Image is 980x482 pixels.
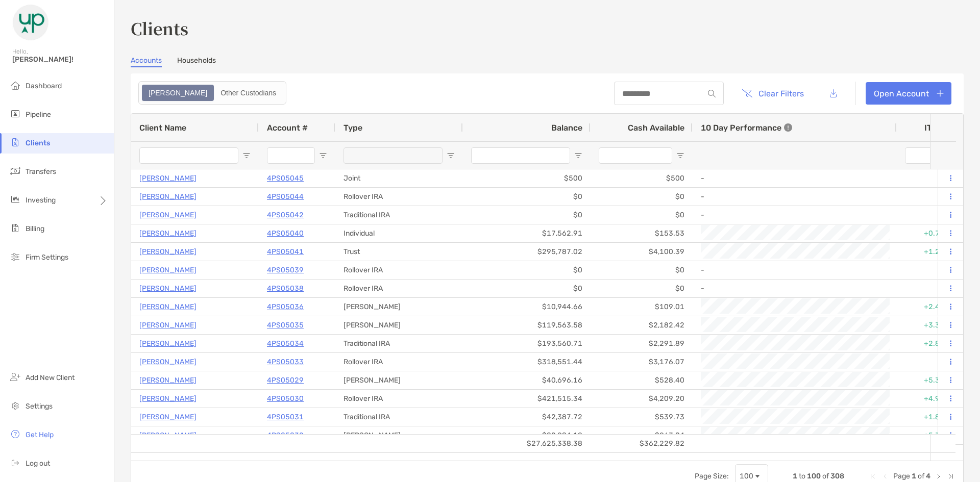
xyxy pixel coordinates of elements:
p: 4PS05040 [267,227,304,240]
p: [PERSON_NAME] [139,411,197,423]
div: $153.53 [591,224,693,242]
img: billing icon [9,222,21,234]
a: 4PS05041 [267,245,304,258]
span: Pipeline [26,110,51,119]
img: investing icon [9,193,21,206]
div: Rollover IRA [335,280,463,297]
a: [PERSON_NAME] [139,300,197,313]
div: Individual [335,224,463,242]
p: [PERSON_NAME] [139,282,197,295]
div: Other Custodians [215,86,282,100]
div: $295,787.02 [463,243,591,261]
div: Rollover IRA [335,353,463,371]
img: Zoe Logo [12,4,49,41]
a: Households [177,56,216,67]
div: $500 [591,169,693,187]
a: Accounts [131,56,162,67]
div: $0 [591,188,693,206]
div: $10,944.66 [463,298,591,316]
div: 0% [897,188,958,206]
img: get-help icon [9,428,21,440]
p: [PERSON_NAME] [139,429,197,442]
div: First Page [869,472,877,480]
span: Billing [26,224,44,233]
span: Page [893,472,910,480]
div: $193,560.71 [463,335,591,352]
span: Client Name [139,123,186,133]
a: 4PS05029 [267,374,304,387]
div: $528.40 [591,371,693,389]
span: 4 [926,472,930,480]
div: +4.95% [897,390,958,408]
a: Open Account [866,82,951,105]
span: Add New Client [26,373,75,382]
span: of [918,472,924,480]
div: Trust [335,243,463,261]
div: +3.38% [897,316,958,334]
p: [PERSON_NAME] [139,319,197,332]
span: Clients [26,139,50,147]
a: 4PS05045 [267,172,304,185]
img: input icon [708,90,716,97]
input: Cash Available Filter Input [599,147,672,164]
img: pipeline icon [9,108,21,120]
img: clients icon [9,136,21,148]
div: $4,209.20 [591,390,693,408]
p: 4PS05038 [267,282,304,295]
div: Rollover IRA [335,188,463,206]
span: Investing [26,196,56,205]
p: 4PS05034 [267,337,304,350]
div: Previous Page [881,472,889,480]
div: - [701,207,889,223]
div: 0% [897,206,958,224]
div: $318,551.44 [463,353,591,371]
a: [PERSON_NAME] [139,356,197,368]
a: 4PS05042 [267,209,304,221]
div: $500 [463,169,591,187]
input: Client Name Filter Input [139,147,238,164]
p: 4PS05044 [267,190,304,203]
p: [PERSON_NAME] [139,374,197,387]
div: segmented control [138,81,286,105]
span: Type [344,123,362,133]
div: $0 [591,261,693,279]
div: +1.87% [897,408,958,426]
button: Open Filter Menu [447,151,455,160]
img: settings icon [9,399,21,412]
a: [PERSON_NAME] [139,245,197,258]
div: [PERSON_NAME] [335,316,463,334]
input: Balance Filter Input [471,147,570,164]
div: $0 [463,261,591,279]
div: $539.73 [591,408,693,426]
h3: Clients [131,16,964,40]
button: Clear Filters [734,82,812,105]
span: Transfers [26,167,56,176]
div: $0 [463,206,591,224]
span: Get Help [26,430,54,439]
div: +1.25% [897,243,958,261]
span: Account # [267,123,308,133]
div: Next Page [935,472,943,480]
a: [PERSON_NAME] [139,264,197,276]
div: Joint [335,169,463,187]
span: 308 [830,472,844,480]
button: Open Filter Menu [574,151,582,160]
span: Cash Available [628,123,684,133]
p: [PERSON_NAME] [139,227,197,240]
div: 0% [897,353,958,371]
img: transfers icon [9,165,21,177]
div: Traditional IRA [335,408,463,426]
div: [PERSON_NAME] [335,371,463,389]
a: 4PS05039 [267,264,304,276]
div: $27,625,338.38 [463,435,591,452]
div: 0% [897,280,958,297]
div: $109.01 [591,298,693,316]
a: [PERSON_NAME] [139,209,197,221]
a: 4PS05030 [267,392,304,405]
a: 4PS05033 [267,356,304,368]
